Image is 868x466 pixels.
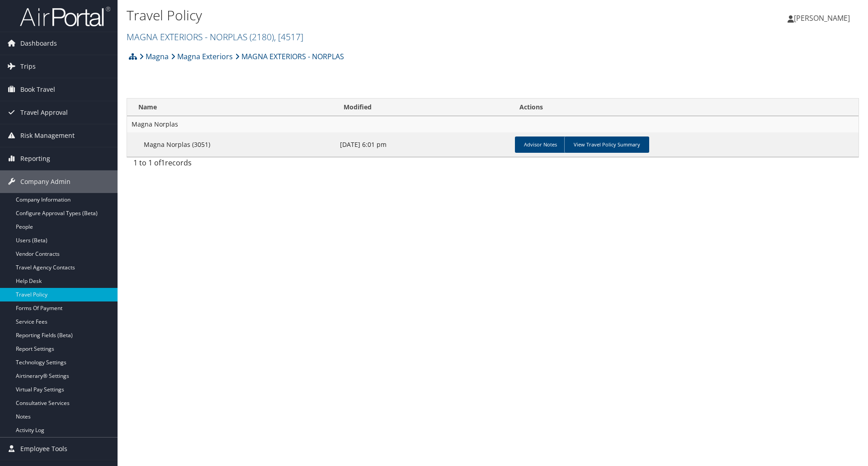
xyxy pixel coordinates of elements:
a: View Travel Policy Summary [564,137,649,153]
th: Name: activate to sort column ascending [127,99,335,116]
span: [PERSON_NAME] [794,13,850,23]
span: , [ 4517 ] [274,31,303,43]
th: Modified: activate to sort column ascending [335,99,511,116]
a: MAGNA EXTERIORS - NORPLAS [235,47,344,66]
h1: Travel Policy [127,6,615,25]
span: Trips [20,55,36,78]
span: Company Admin [20,170,71,193]
span: Reporting [20,147,50,170]
td: [DATE] 6:01 pm [335,132,511,157]
a: [PERSON_NAME] [788,5,859,32]
span: Employee Tools [20,438,67,460]
div: 1 to 1 of records [133,157,303,173]
span: Risk Management [20,124,75,147]
span: Dashboards [20,32,57,55]
td: Magna Norplas (3051) [127,132,335,157]
a: Magna [139,47,169,66]
span: Travel Approval [20,101,68,124]
span: 1 [161,158,165,168]
a: Magna Exteriors [171,47,233,66]
span: Book Travel [20,78,55,101]
th: Actions [511,99,859,116]
span: ( 2180 ) [250,31,274,43]
td: Magna Norplas [127,116,859,132]
a: Advisor Notes [515,137,566,153]
a: MAGNA EXTERIORS - NORPLAS [127,31,303,43]
img: airportal-logo.png [20,6,110,27]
